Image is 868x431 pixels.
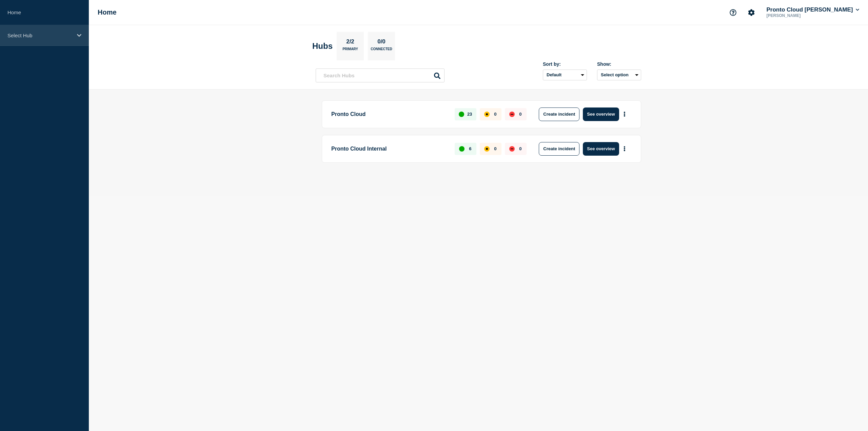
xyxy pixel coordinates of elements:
p: Select Hub [7,33,73,38]
p: 6 [469,146,471,151]
p: 0 [494,112,496,117]
div: affected [484,112,490,117]
p: Pronto Cloud [331,107,447,121]
h1: Home [98,8,117,16]
p: Connected [371,47,392,54]
p: 0 [519,146,521,151]
button: More actions [620,108,629,120]
div: down [509,112,515,117]
select: Sort by [543,70,587,80]
div: down [509,146,515,152]
p: Pronto Cloud Internal [331,142,447,156]
button: Pronto Cloud [PERSON_NAME] [765,6,861,13]
div: up [459,146,465,152]
p: 23 [467,112,472,117]
h2: Hubs [312,41,333,51]
p: [PERSON_NAME] [765,13,836,18]
button: Support [726,5,740,20]
button: Account settings [744,5,758,20]
p: 0 [519,112,521,117]
button: Create incident [539,142,579,156]
input: Search Hubs [316,68,445,82]
p: Primary [342,47,358,54]
div: Show: [597,61,641,67]
div: up [459,112,464,117]
button: Create incident [539,107,579,121]
div: Sort by: [543,61,587,67]
button: More actions [620,142,629,155]
button: Select option [597,70,641,80]
button: See overview [583,107,619,121]
div: affected [484,146,490,152]
p: 2/2 [344,38,357,47]
button: See overview [583,142,619,156]
p: 0/0 [375,38,388,47]
p: 0 [494,146,496,151]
